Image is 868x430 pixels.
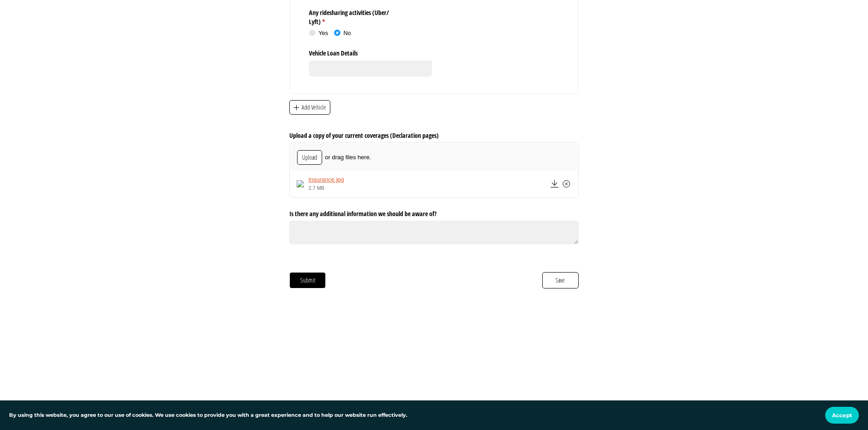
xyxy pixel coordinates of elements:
[302,152,318,162] span: Upload
[561,179,571,189] button: Remove Insurance.jpg
[309,5,398,26] legend: Any ridesharing activities (Uber/​Lyft)
[301,102,327,112] span: Add Vehicle
[297,150,322,165] button: Upload
[308,185,344,192] div: 2.7 MB
[289,100,330,115] button: Add Vehicle
[325,153,371,162] span: or drag files here.
[9,411,407,420] p: By using this website, you agree to our use of cookies. We use cookies to provide you with a grea...
[825,407,859,424] button: Accept
[542,272,579,288] button: Save
[308,176,344,184] a: Insurance.jpg
[318,30,328,36] span: Yes
[297,180,304,187] img: thumbnail
[309,46,432,58] label: Vehicle Loan Details
[289,206,578,218] label: Is there any additional information we should be aware of?
[555,275,565,285] span: Save
[300,275,316,285] span: Submit
[344,30,351,36] span: No
[289,128,578,140] label: Upload a copy of your current coverages (Declaration pages)
[289,272,326,288] button: Submit
[832,412,852,419] span: Accept
[550,179,560,189] button: Download Insurance.jpg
